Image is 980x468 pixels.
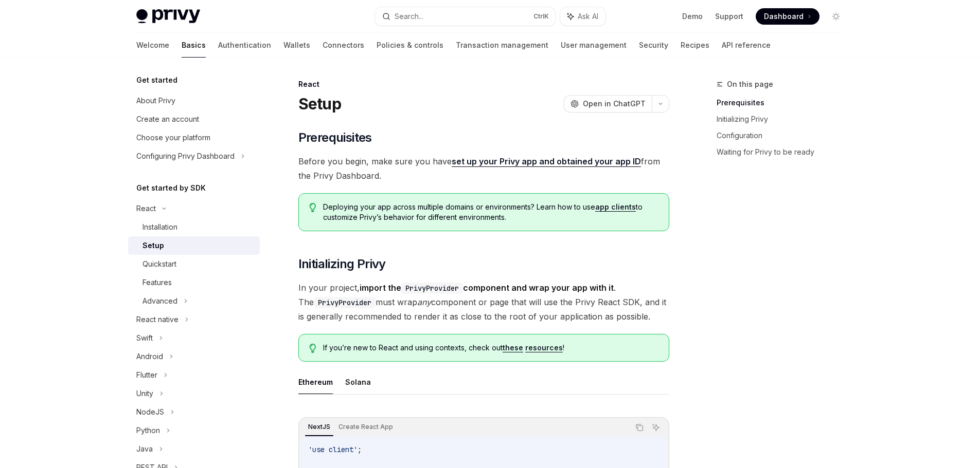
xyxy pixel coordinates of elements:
a: Security [639,33,668,58]
a: Quickstart [128,255,260,273]
span: Ask AI [578,11,598,22]
button: Copy the contents from the code block [633,421,646,434]
code: PrivyProvider [314,297,376,308]
div: Flutter [136,369,157,381]
button: Ethereum [298,370,333,394]
span: On this page [727,78,773,90]
div: Unity [136,387,153,400]
a: Welcome [136,33,169,58]
div: About Privy [136,95,175,107]
button: Open in ChatGPT [564,95,652,113]
span: Before you begin, make sure you have from the Privy Dashboard. [298,154,669,183]
img: light logo [136,9,200,24]
a: API reference [722,33,771,58]
a: Create an account [128,110,260,128]
div: NextJS [305,421,333,433]
a: Choose your platform [128,128,260,147]
span: Deploying your app across multiple domains or environments? Learn how to use to customize Privy’s... [323,202,658,222]
a: app clients [595,202,636,212]
a: Policies & controls [377,33,443,58]
svg: Tip [309,203,316,212]
div: Python [136,424,160,437]
div: Search... [395,10,423,23]
div: Create React App [335,421,396,433]
span: Initializing Privy [298,256,386,272]
a: Demo [682,11,703,22]
svg: Tip [309,344,316,353]
div: Java [136,443,153,455]
a: Support [715,11,743,22]
div: Quickstart [142,258,176,270]
a: set up your Privy app and obtained your app ID [452,156,641,167]
button: Toggle dark mode [828,8,844,25]
a: Transaction management [456,33,548,58]
div: React [136,202,156,215]
h1: Setup [298,95,341,113]
a: Prerequisites [717,95,852,111]
span: ; [358,445,362,454]
a: Installation [128,218,260,236]
span: Open in ChatGPT [583,99,646,109]
button: Ask AI [560,7,605,26]
div: Setup [142,239,164,252]
button: Search...CtrlK [375,7,555,26]
a: Dashboard [756,8,819,25]
div: Configuring Privy Dashboard [136,150,235,162]
div: Features [142,276,172,289]
strong: import the component and wrap your app with it [360,283,614,293]
button: Solana [345,370,371,394]
a: Wallets [283,33,310,58]
a: Setup [128,236,260,255]
button: Ask AI [649,421,663,434]
div: NodeJS [136,406,164,418]
a: User management [561,33,627,58]
em: any [417,297,431,307]
div: React native [136,313,179,326]
a: Configuration [717,127,852,144]
div: Installation [142,221,177,233]
span: In your project, . The must wrap component or page that will use the Privy React SDK, and it is g... [298,280,669,324]
a: Waiting for Privy to be ready [717,144,852,160]
a: About Privy [128,91,260,110]
div: React [298,79,669,89]
a: Basics [182,33,206,58]
a: these [503,343,523,352]
span: Dashboard [764,11,804,22]
div: Swift [136,332,153,344]
a: Recipes [681,33,709,58]
span: Ctrl K [533,12,549,21]
h5: Get started by SDK [136,182,206,194]
h5: Get started [136,74,177,86]
a: resources [525,343,563,352]
div: Android [136,350,163,363]
div: Advanced [142,295,177,307]
span: Prerequisites [298,129,372,146]
span: 'use client' [308,445,358,454]
a: Features [128,273,260,292]
code: PrivyProvider [401,283,463,294]
a: Initializing Privy [717,111,852,127]
div: Choose your platform [136,132,210,144]
a: Connectors [323,33,364,58]
a: Authentication [218,33,271,58]
span: If you’re new to React and using contexts, check out ! [323,343,658,353]
div: Create an account [136,113,199,125]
